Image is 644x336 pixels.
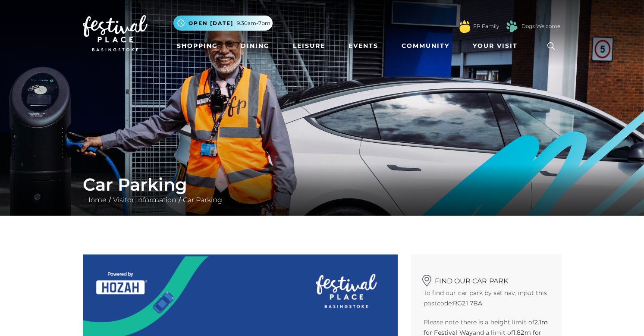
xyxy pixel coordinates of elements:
span: Your Visit [473,41,518,50]
button: Open [DATE] 9.30am-7pm [173,16,273,31]
h2: Find our car park [424,272,549,285]
a: Events [345,38,382,54]
a: FP Family [473,22,499,30]
a: Leisure [289,38,329,54]
span: Open [DATE] [188,19,233,27]
div: / / [76,174,568,205]
a: Community [398,38,453,54]
h1: Car Parking [83,174,562,195]
a: Your Visit [469,38,525,54]
a: Visitor Information [111,196,179,204]
a: Dogs Welcome! [521,22,562,30]
a: Dining [237,38,273,54]
a: Car Parking [181,196,224,204]
strong: RG21 7BA [453,299,482,307]
span: 9.30am-7pm [237,19,270,27]
a: Shopping [173,38,221,54]
a: Home [83,196,109,204]
p: To find our car park by sat nav, input this postcode: [424,288,549,308]
img: Festival Place Logo [83,15,148,51]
